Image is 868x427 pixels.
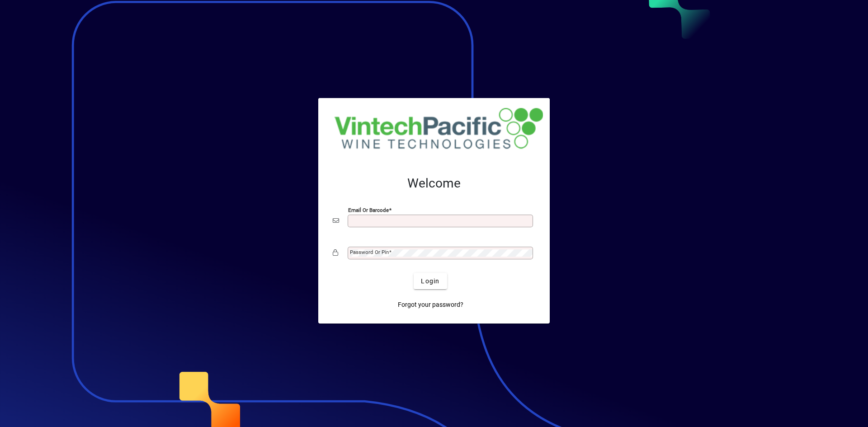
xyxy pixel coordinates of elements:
span: Login [421,277,439,286]
h2: Welcome [333,176,535,191]
mat-label: Email or Barcode [348,207,389,213]
mat-label: Password or Pin [350,249,389,255]
a: Forgot your password? [394,296,467,313]
span: Forgot your password? [398,300,463,310]
button: Login [414,273,447,289]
